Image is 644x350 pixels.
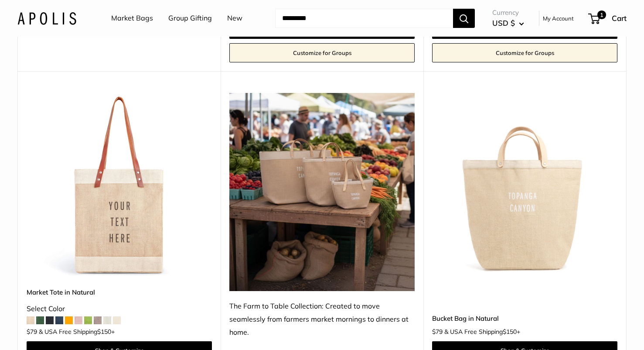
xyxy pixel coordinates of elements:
input: Search... [275,9,453,28]
span: & USA Free Shipping + [444,329,520,335]
a: Customize for Groups [229,43,415,62]
a: My Account [543,13,574,24]
a: New [227,12,242,25]
span: 1 [597,10,606,19]
a: Customize for Groups [432,43,617,62]
img: Apolis [17,12,76,24]
button: USD $ [492,16,524,30]
img: Bucket Bag in Natural [432,93,617,278]
span: & USA Free Shipping + [39,329,115,335]
span: $150 [97,328,111,336]
div: The Farm to Table Collection: Created to move seamlessly from farmers market mornings to dinners ... [229,300,415,339]
span: Cart [612,14,627,23]
a: 1 Cart [589,11,627,25]
img: The Farm to Table Collection: Created to move seamlessly from farmers market mornings to dinners ... [229,93,415,291]
a: Bucket Bag in Natural [432,313,617,323]
span: $79 [432,328,443,336]
a: Market Tote in Natural [27,287,212,297]
span: $79 [27,328,37,336]
button: Search [453,9,475,28]
a: Group Gifting [168,12,212,25]
span: Currency [492,7,524,19]
img: description_Make it yours with custom printed text. [27,93,212,278]
span: $150 [503,328,517,336]
a: description_Make it yours with custom printed text.Market Tote in Natural [27,93,212,278]
a: Bucket Bag in NaturalBucket Bag in Natural [432,93,617,278]
span: USD $ [492,18,515,27]
a: Market Bags [111,12,153,25]
div: Select Color [27,302,212,316]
